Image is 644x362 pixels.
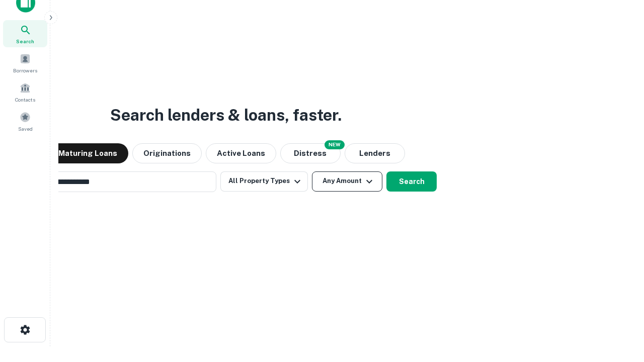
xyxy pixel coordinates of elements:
[15,96,35,104] span: Contacts
[345,143,405,163] button: Lenders
[3,20,47,47] a: Search
[206,143,276,163] button: Active Loans
[386,171,437,192] button: Search
[18,125,33,133] span: Saved
[594,282,644,330] iframe: Chat Widget
[3,49,47,76] a: Borrowers
[110,103,342,127] h3: Search lenders & loans, faster.
[132,143,202,163] button: Originations
[47,143,128,163] button: Maturing Loans
[312,171,382,192] button: Any Amount
[13,66,37,74] span: Borrowers
[3,78,47,106] a: Contacts
[16,37,34,45] span: Search
[280,143,341,163] button: Search distressed loans with lien and other non-mortgage details.
[325,140,345,149] div: NEW
[220,171,308,192] button: All Property Types
[3,108,47,135] a: Saved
